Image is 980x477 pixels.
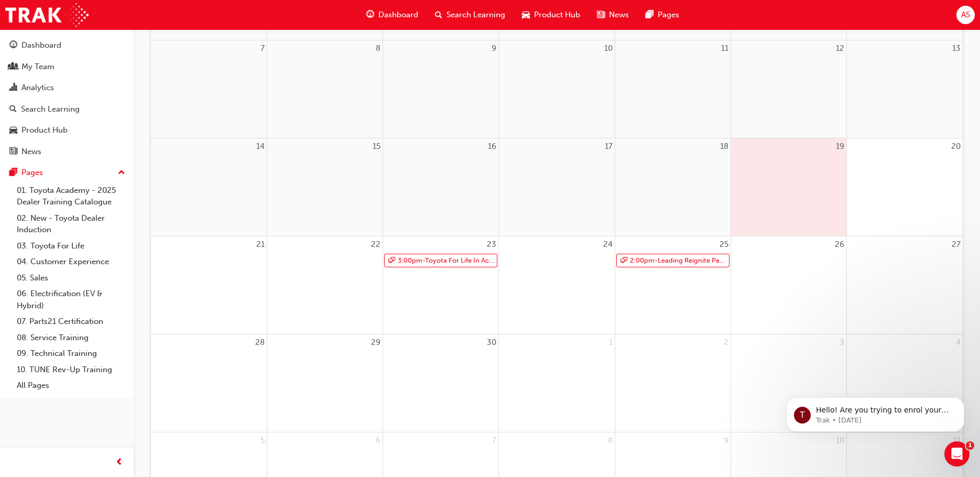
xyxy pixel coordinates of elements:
a: 06. Electrification (EV & Hybrid) [13,286,129,313]
span: AS [961,9,970,21]
td: September 19, 2025 [731,138,846,236]
td: September 8, 2025 [267,40,383,138]
span: news-icon [9,147,17,157]
span: pages-icon [646,8,654,21]
a: September 11, 2025 [719,40,731,57]
td: September 7, 2025 [151,40,267,138]
td: September 13, 2025 [847,40,963,138]
a: September 23, 2025 [485,236,498,253]
div: Dashboard [21,39,61,51]
span: Pages [658,9,679,21]
a: October 7, 2025 [490,432,498,449]
a: September 17, 2025 [603,138,615,155]
a: 02. New - Toyota Dealer Induction [13,210,129,238]
a: Analytics [4,78,129,97]
a: 01. Toyota Academy - 2025 Dealer Training Catalogue [13,182,129,210]
a: 09. Technical Training [13,345,129,362]
a: My Team [4,57,129,77]
span: news-icon [597,8,605,21]
a: Product Hub [4,121,129,140]
a: September 21, 2025 [254,236,267,253]
a: September 9, 2025 [489,40,498,57]
a: news-iconNews [589,4,637,26]
button: AS [956,6,975,24]
a: 05. Sales [13,270,129,286]
a: September 28, 2025 [253,334,267,351]
div: Search Learning [21,103,80,115]
span: chart-icon [9,83,17,93]
span: 2:00pm - Leading Reignite Part 2 - Virtual Classroom [629,254,727,267]
td: September 30, 2025 [383,334,499,432]
td: October 1, 2025 [499,334,615,432]
a: September 16, 2025 [486,138,498,155]
td: September 22, 2025 [267,236,383,334]
td: September 28, 2025 [151,334,267,432]
a: September 26, 2025 [833,236,846,253]
iframe: Intercom notifications message [770,375,980,449]
span: guage-icon [9,41,17,50]
a: October 6, 2025 [374,432,383,449]
td: September 26, 2025 [731,236,846,334]
a: September 10, 2025 [602,40,615,57]
a: September 18, 2025 [718,138,731,155]
a: search-iconSearch Learning [427,4,514,26]
td: October 4, 2025 [847,334,963,432]
td: September 27, 2025 [847,236,963,334]
a: Search Learning [4,100,129,119]
a: October 4, 2025 [954,334,963,351]
td: September 17, 2025 [499,138,615,236]
td: September 12, 2025 [731,40,846,138]
td: September 25, 2025 [615,236,731,334]
a: October 9, 2025 [722,432,731,449]
div: News [21,146,41,158]
span: prev-icon [115,456,123,469]
td: September 10, 2025 [499,40,615,138]
a: 04. Customer Experience [13,254,129,270]
a: September 12, 2025 [834,40,846,57]
span: sessionType_ONLINE_URL-icon [620,254,627,267]
div: Pages [21,167,43,179]
td: October 2, 2025 [615,334,731,432]
span: Search Learning [447,9,505,21]
td: September 18, 2025 [615,138,731,236]
span: guage-icon [366,8,374,21]
a: Dashboard [4,36,129,55]
button: Pages [4,163,129,182]
a: News [4,142,129,161]
a: September 24, 2025 [601,236,615,253]
img: Trak [5,3,89,27]
td: September 23, 2025 [383,236,499,334]
div: Product Hub [21,124,68,136]
div: My Team [21,61,55,73]
a: October 2, 2025 [722,334,731,351]
span: car-icon [522,8,530,21]
td: September 24, 2025 [499,236,615,334]
div: Analytics [21,82,54,94]
span: people-icon [9,62,17,72]
span: sessionType_ONLINE_URL-icon [388,254,395,267]
a: 07. Parts21 Certification [13,313,129,330]
a: September 29, 2025 [369,334,383,351]
a: September 19, 2025 [834,138,846,155]
span: Dashboard [378,9,418,21]
a: September 30, 2025 [485,334,498,351]
a: October 3, 2025 [837,334,846,351]
td: October 3, 2025 [731,334,846,432]
span: car-icon [9,126,17,135]
a: September 27, 2025 [950,236,963,253]
span: Product Hub [534,9,580,21]
a: September 15, 2025 [371,138,383,155]
iframe: Intercom live chat [944,441,970,467]
span: pages-icon [9,168,17,178]
td: September 15, 2025 [267,138,383,236]
a: 10. TUNE Rev-Up Training [13,362,129,378]
td: September 29, 2025 [267,334,383,432]
span: News [609,9,629,21]
a: September 14, 2025 [254,138,267,155]
td: September 11, 2025 [615,40,731,138]
a: 08. Service Training [13,330,129,346]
